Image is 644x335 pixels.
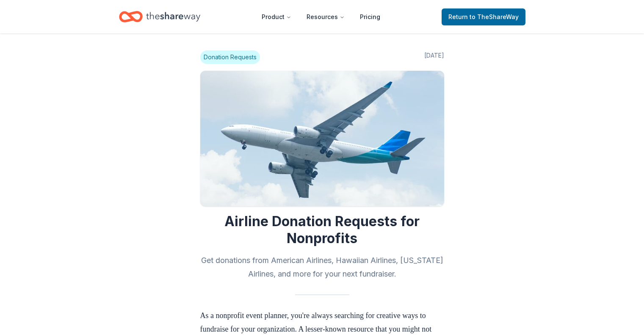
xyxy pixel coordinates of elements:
[424,50,444,64] span: [DATE]
[255,8,298,25] button: Product
[300,8,351,25] button: Resources
[470,13,519,20] span: to TheShareWay
[200,50,260,64] span: Donation Requests
[200,254,444,281] h2: Get donations from American Airlines, Hawaiian Airlines, [US_STATE] Airlines, and more for your n...
[448,12,519,22] span: Return
[353,8,387,25] a: Pricing
[255,7,387,27] nav: Main
[442,8,525,25] a: Returnto TheShareWay
[119,7,200,27] a: Home
[200,213,444,247] h1: Airline Donation Requests for Nonprofits
[200,71,444,206] img: Image for Airline Donation Requests for Nonprofits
